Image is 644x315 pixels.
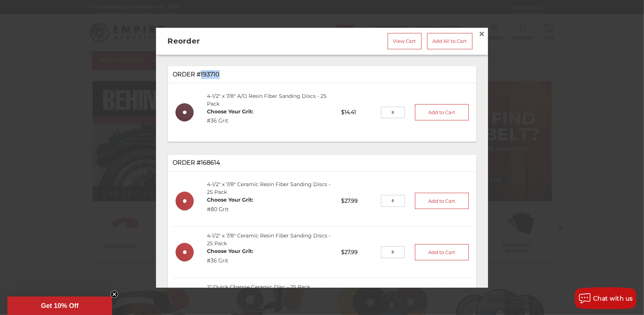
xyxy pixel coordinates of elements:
[168,35,290,47] h2: Reorder
[207,284,310,291] a: 2" Quick Change Ceramic Disc - 25 Pack
[111,291,118,298] button: Close teaser
[415,105,469,121] button: Add to Cart
[388,33,422,49] a: View Cart
[476,28,488,40] a: Close
[173,159,471,168] p: Order #168614
[207,93,326,107] a: 4-1/2" x 7/8" A/O Resin Fiber Sanding Discs - 25 Pack
[336,103,381,121] p: $14.41
[173,101,197,124] img: 4-1/2
[336,243,381,261] p: $27.99
[427,33,472,49] a: Add All to Cart
[336,192,381,210] p: $27.99
[207,206,253,214] dd: #80 Grit
[207,233,330,247] a: 4-1/2" x 7/8" Ceramic Resin Fiber Sanding Discs - 25 Pack
[415,244,469,261] button: Add to Cart
[575,287,637,309] button: Chat with us
[173,189,197,213] img: 4-1/2
[173,241,197,264] img: 4-1/2
[207,108,253,116] dt: Choose Your Grit:
[173,70,471,79] p: Order #193710
[207,248,253,256] dt: Choose Your Grit:
[415,193,469,209] button: Add to Cart
[207,196,253,204] dt: Choose Your Grit:
[207,257,253,265] dd: #36 Grit
[593,295,633,302] span: Chat with us
[207,117,253,125] dd: #36 Grit
[7,297,112,315] div: Get 10% OffClose teaser
[41,302,79,309] span: Get 10% Off
[207,181,330,196] a: 4-1/2" x 7/8" Ceramic Resin Fiber Sanding Discs - 25 Pack
[478,27,485,41] span: ×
